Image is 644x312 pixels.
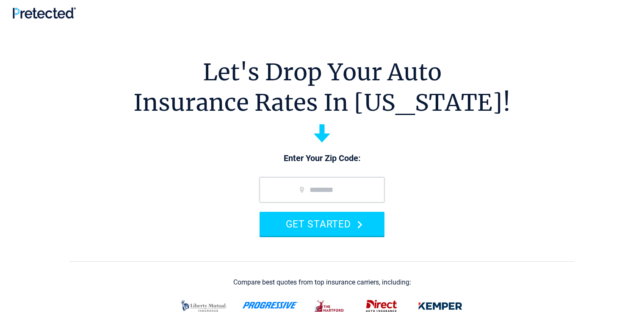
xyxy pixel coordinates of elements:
img: progressive [242,302,299,309]
div: Compare best quotes from top insurance carriers, including: [233,279,411,286]
img: Pretected Logo [13,7,76,19]
h1: Let's Drop Your Auto Insurance Rates In [US_STATE]! [133,57,511,118]
input: zip code [260,177,384,203]
button: GET STARTED [260,212,384,236]
p: Enter Your Zip Code: [251,153,393,164]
